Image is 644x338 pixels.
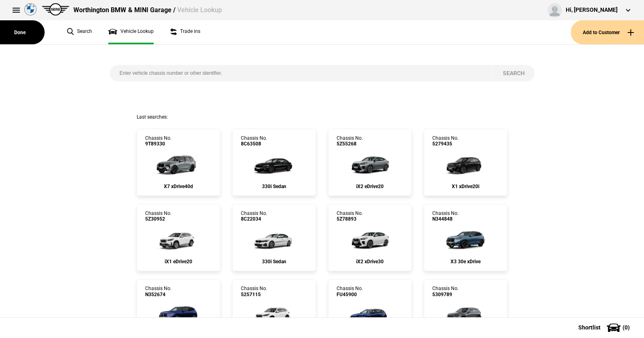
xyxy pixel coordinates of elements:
[438,222,492,255] img: cosySec
[247,222,301,255] img: cosySec
[145,259,212,264] div: iX1 eDrive20
[241,216,267,222] span: 8C22034
[170,20,200,44] a: Trade ins
[566,6,618,14] div: Hi, [PERSON_NAME]
[151,297,205,330] img: cosySec
[145,184,212,189] div: X7 xDrive40d
[438,147,492,180] img: cosySec
[343,147,397,180] img: cosySec
[145,216,172,222] span: 5Z30952
[623,325,630,330] span: ( 0 )
[145,135,172,147] div: Chassis No.
[24,3,36,15] img: bmw.png
[578,325,601,330] span: Shortlist
[241,210,267,222] div: Chassis No.
[343,297,397,330] img: cosySec
[145,292,172,297] span: N352674
[571,20,644,44] button: Add to Customer
[109,65,493,81] input: Enter vehicle chassis number or other identifier.
[247,147,301,180] img: cosySec
[343,222,397,255] img: cosySec
[432,141,459,147] span: 5279435
[145,210,172,222] div: Chassis No.
[108,20,154,44] a: Vehicle Lookup
[151,222,205,255] img: cosySec
[145,286,172,297] div: Chassis No.
[432,286,459,297] div: Chassis No.
[438,297,492,330] img: cosySec
[241,286,267,297] div: Chassis No.
[241,292,267,297] span: 5257115
[73,6,221,15] div: Worthington BMW & MINI Garage /
[145,141,172,147] span: 9T89330
[177,6,221,14] span: Vehicle Lookup
[67,20,92,44] a: Search
[247,297,301,330] img: cosySec
[337,184,403,189] div: iX2 eDrive20
[492,65,535,81] button: Search
[241,141,267,147] span: 8C63508
[432,216,459,222] span: N344848
[337,135,363,147] div: Chassis No.
[337,259,403,264] div: iX2 xDrive30
[337,286,363,297] div: Chassis No.
[42,3,69,15] img: mini.png
[337,210,363,222] div: Chassis No.
[566,317,644,338] button: Shortlist(0)
[137,114,168,120] span: Last searches:
[337,141,363,147] span: 5Z55268
[241,135,267,147] div: Chassis No.
[151,147,205,180] img: cosySec
[432,259,499,264] div: X3 30e xDrive
[432,184,499,189] div: X1 xDrive20i
[432,135,459,147] div: Chassis No.
[337,292,363,297] span: FU45900
[337,216,363,222] span: 5Z78893
[241,184,307,189] div: 330i Sedan
[241,259,307,264] div: 330i Sedan
[432,292,459,297] span: 5309789
[432,210,459,222] div: Chassis No.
